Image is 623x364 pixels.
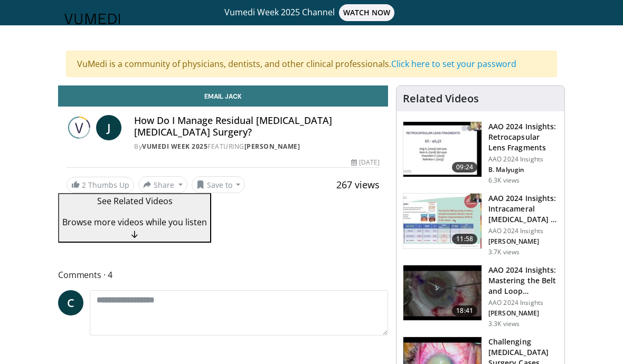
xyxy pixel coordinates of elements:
[58,268,388,282] span: Comments 4
[351,158,380,167] div: [DATE]
[142,142,207,151] a: Vumedi Week 2025
[336,178,380,191] span: 267 views
[452,305,477,316] span: 18:41
[62,195,207,207] p: See Related Videos
[64,14,120,24] img: VuMedi Logo
[488,193,558,225] h3: AAO 2024 Insights: Intracameral Moxifloxacin - Should We Dilute It? How much?
[134,115,380,138] h4: How Do I Manage Residual [MEDICAL_DATA] [MEDICAL_DATA] Surgery?
[403,265,558,328] a: 18:41 AAO 2024 Insights: Mastering the Belt and Loop Technique AAO 2024 Insights [PERSON_NAME] 3....
[403,92,479,105] h4: Related Videos
[488,299,558,307] p: AAO 2024 Insights
[67,115,92,140] img: Vumedi Week 2025
[488,121,558,153] h3: AAO 2024 Insights: Retrocapsular Lens Fragments
[452,162,477,173] span: 09:24
[488,265,558,296] h3: AAO 2024 Insights: Mastering the Belt and Loop Technique
[244,142,300,151] a: [PERSON_NAME]
[403,265,482,320] img: 22a3a3a3-03de-4b31-bd81-a17540334f4a.150x105_q85_crop-smart_upscale.jpg
[488,309,558,318] p: Cathleen Mccabe
[134,142,380,151] div: By FEATURING
[488,227,558,235] p: AAO 2024 Insights
[67,177,134,193] a: 2 Thumbs Up
[138,176,187,193] button: Share
[58,193,211,243] button: See Related Videos Browse more videos while you listen
[66,51,557,77] div: VuMedi is a community of physicians, dentists, and other clinical professionals.
[488,176,520,185] p: 6.3K views
[403,122,482,177] img: 01f52a5c-6a53-4eb2-8a1d-dad0d168ea80.150x105_q85_crop-smart_upscale.jpg
[82,180,86,190] span: 2
[403,193,558,256] a: 11:58 AAO 2024 Insights: Intracameral [MEDICAL_DATA] - Should We Dilute It? … AAO 2024 Insights [...
[488,166,558,174] p: Boris Malyugin
[403,194,482,248] img: de733f49-b136-4bdc-9e00-4021288efeb7.150x105_q85_crop-smart_upscale.jpg
[192,176,246,193] button: Save to
[62,216,207,228] span: Browse more videos while you listen
[488,320,520,328] p: 3.3K views
[403,121,558,185] a: 09:24 AAO 2024 Insights: Retrocapsular Lens Fragments AAO 2024 Insights B. Malyugin 6.3K views
[58,85,388,107] a: Email Jack
[96,115,121,140] a: J
[488,237,558,246] p: Steve Arshinoff
[391,58,516,70] a: Click here to set your password
[452,234,477,244] span: 11:58
[488,155,558,164] p: AAO 2024 Insights
[488,248,520,256] p: 3.7K views
[58,290,83,315] a: C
